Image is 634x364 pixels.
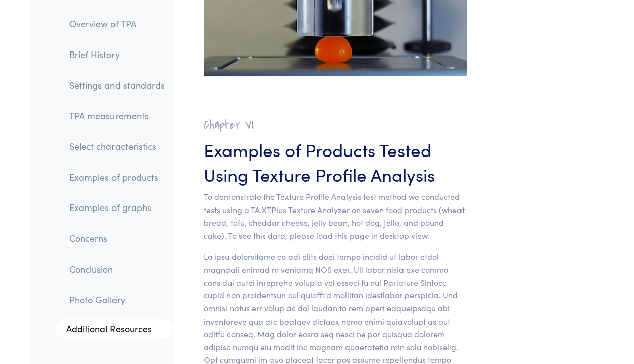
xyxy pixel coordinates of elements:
[56,319,173,339] a: Additional Resources
[61,12,173,35] a: Overview of TPA
[61,166,173,189] a: Examples of products
[61,43,173,66] a: Brief History
[61,104,173,127] a: TPA measurements
[61,288,173,311] a: Photo Gallery
[61,257,173,281] a: Conclusion
[204,190,467,242] p: To demonstrate the Texture Profile Analysis test method we conducted tests using a TA.XTPlus Text...
[61,227,173,250] a: Concerns
[61,73,173,96] a: Settings and standards
[204,137,467,186] h3: Examples of Products Tested Using Texture Profile Analysis
[61,196,173,219] a: Examples of graphs
[204,117,467,133] h2: Chapter VI
[61,135,173,158] a: Select characteristics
